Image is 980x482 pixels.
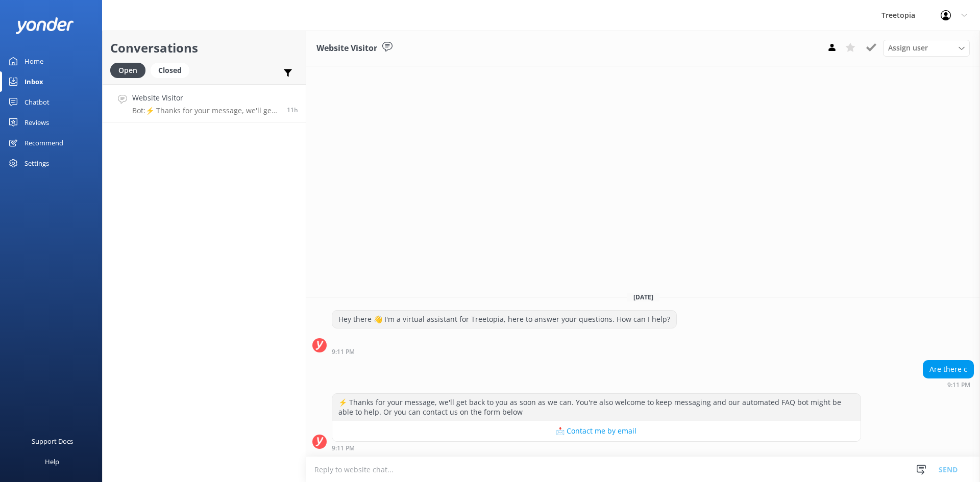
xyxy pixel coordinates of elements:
[103,84,306,122] a: Website VisitorBot:⚡ Thanks for your message, we'll get back to you as soon as we can. You're als...
[24,133,63,153] div: Recommend
[24,71,43,92] div: Inbox
[110,38,298,58] h2: Conversations
[24,51,43,71] div: Home
[15,17,74,34] img: yonder-white-logo.png
[332,349,355,355] strong: 9:11 PM
[332,445,355,451] strong: 9:11 PM
[287,106,298,114] span: Sep 05 2025 09:11pm (UTC -06:00) America/Mexico_City
[888,42,928,54] span: Assign user
[332,394,861,421] div: ⚡ Thanks for your message, we'll get back to you as soon as we can. You're also welcome to keep m...
[45,451,59,472] div: Help
[332,311,676,328] div: Hey there 👋 I'm a virtual assistant for Treetopia, here to answer your questions. How can I help?
[332,348,677,355] div: Sep 05 2025 09:11pm (UTC -06:00) America/Mexico_City
[24,112,49,133] div: Reviews
[151,64,194,75] a: Closed
[32,431,73,451] div: Support Docs
[923,361,973,378] div: Are there c
[132,92,279,104] h4: Website Visitor
[627,293,659,301] span: [DATE]
[151,63,189,78] div: Closed
[332,421,861,441] button: 📩 Contact me by email
[24,153,49,173] div: Settings
[332,444,861,451] div: Sep 05 2025 09:11pm (UTC -06:00) America/Mexico_City
[110,63,145,78] div: Open
[923,381,974,388] div: Sep 05 2025 09:11pm (UTC -06:00) America/Mexico_City
[24,92,50,112] div: Chatbot
[132,106,279,115] p: Bot: ⚡ Thanks for your message, we'll get back to you as soon as we can. You're also welcome to k...
[110,64,151,75] a: Open
[947,382,970,388] strong: 9:11 PM
[316,42,377,55] h3: Website Visitor
[883,40,970,56] div: Assign User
